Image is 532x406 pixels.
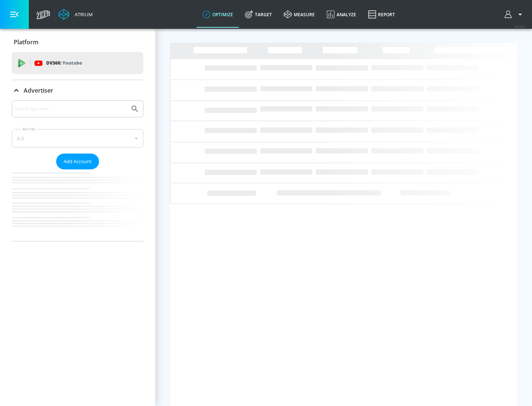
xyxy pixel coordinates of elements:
[64,157,92,166] span: Add Account
[72,11,93,18] div: Atrium
[12,100,143,241] div: Advertiser
[12,52,143,74] div: DV360: Youtube
[514,24,525,28] span: v 4.24.0
[21,127,37,131] label: Sort By
[278,1,321,28] a: measure
[239,1,278,28] a: Target
[58,9,93,20] a: Atrium
[321,1,362,28] a: Analyze
[12,169,143,241] nav: list of Advertiser
[62,59,82,67] p: Youtube
[12,80,143,101] div: Advertiser
[56,154,99,169] button: Add Account
[362,1,401,28] a: Report
[14,38,38,46] p: Platform
[12,32,143,52] div: Platform
[197,1,239,28] a: optimize
[15,104,127,114] input: Search by name
[46,59,82,67] p: DV360:
[24,86,53,94] p: Advertiser
[12,129,143,148] div: A-Z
